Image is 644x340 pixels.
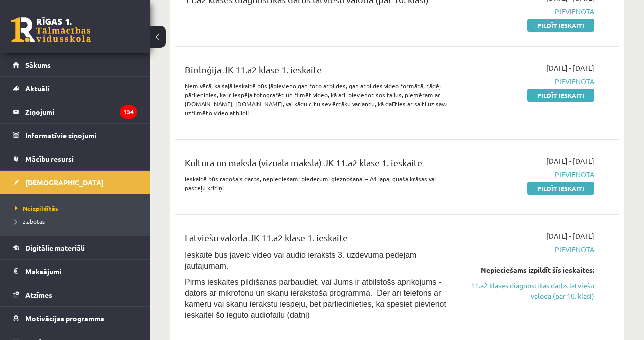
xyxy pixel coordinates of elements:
[468,76,594,87] span: Pievienota
[25,154,74,163] span: Mācību resursi
[15,204,140,213] a: Neizpildītās
[13,283,137,306] a: Atzīmes
[185,174,453,192] p: Ieskaitē būs radošais darbs, nepieciešami piederumi gleznošanai – A4 lapa, guaša krāsas vai paste...
[468,280,594,301] a: 11.a2 klases diagnostikas darbs latviešu valodā (par 10. klasi)
[13,260,137,283] a: Maksājumi
[25,84,49,93] span: Aktuāli
[185,251,416,270] span: Ieskaitē būs jāveic video vai audio ieraksts 3. uzdevuma pēdējam jautājumam.
[527,89,594,102] a: Pildīt ieskaiti
[25,314,104,323] span: Motivācijas programma
[25,100,137,123] legend: Ziņojumi
[25,60,51,69] span: Sākums
[527,182,594,195] a: Pildīt ieskaiti
[25,124,137,147] legend: Informatīvie ziņojumi
[25,260,137,283] legend: Maksājumi
[13,236,137,259] a: Digitālie materiāli
[120,105,137,119] i: 134
[13,77,137,100] a: Aktuāli
[527,19,594,32] a: Pildīt ieskaiti
[185,231,453,249] div: Latviešu valoda JK 11.a2 klase 1. ieskaite
[468,169,594,180] span: Pievienota
[185,156,453,174] div: Kultūra un māksla (vizuālā māksla) JK 11.a2 klase 1. ieskaite
[13,171,137,194] a: [DEMOGRAPHIC_DATA]
[15,217,45,225] span: Izlabotās
[13,307,137,330] a: Motivācijas programma
[15,217,140,226] a: Izlabotās
[546,63,594,73] span: [DATE] - [DATE]
[11,17,91,42] a: Rīgas 1. Tālmācības vidusskola
[468,6,594,17] span: Pievienota
[546,156,594,166] span: [DATE] - [DATE]
[13,147,137,170] a: Mācību resursi
[25,290,52,299] span: Atzīmes
[185,63,453,81] div: Bioloģija JK 11.a2 klase 1. ieskaite
[13,53,137,76] a: Sākums
[185,278,446,319] span: Pirms ieskaites pildīšanas pārbaudiet, vai Jums ir atbilstošs aprīkojums - dators ar mikrofonu un...
[15,204,58,212] span: Neizpildītās
[468,244,594,255] span: Pievienota
[13,100,137,123] a: Ziņojumi134
[13,124,137,147] a: Informatīvie ziņojumi
[546,231,594,241] span: [DATE] - [DATE]
[25,243,85,252] span: Digitālie materiāli
[185,81,453,117] p: Ņem vērā, ka šajā ieskaitē būs jāpievieno gan foto atbildes, gan atbildes video formātā, tādēļ pā...
[468,265,594,275] div: Nepieciešams izpildīt šīs ieskaites:
[25,178,104,187] span: [DEMOGRAPHIC_DATA]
